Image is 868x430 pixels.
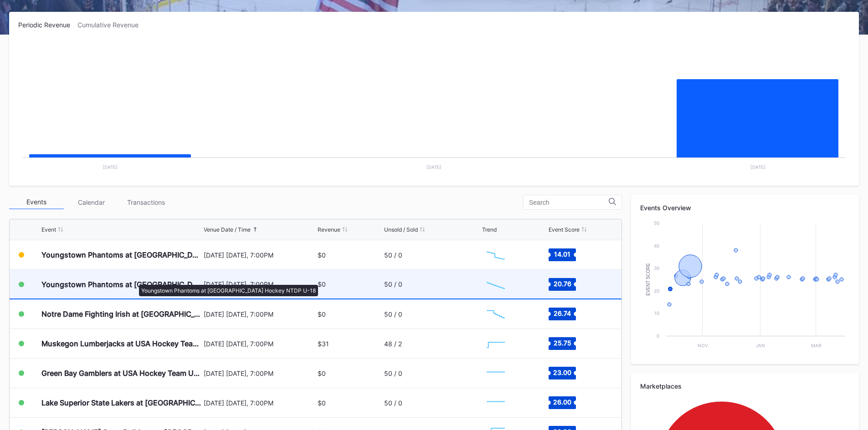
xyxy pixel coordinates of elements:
[41,280,201,289] div: Youngstown Phantoms at [GEOGRAPHIC_DATA] Hockey NTDP U-18
[482,332,509,355] svg: Chart title
[698,343,708,348] text: Nov
[554,309,571,317] text: 26.74
[384,369,402,377] div: 50 / 0
[318,251,326,259] div: $0
[41,369,201,378] div: Green Bay Gamblers at USA Hockey Team U-17
[384,399,402,407] div: 50 / 0
[640,218,850,355] svg: Chart title
[18,40,850,177] svg: Chart title
[482,362,509,384] svg: Chart title
[384,340,402,348] div: 48 / 2
[646,263,651,296] text: Event Score
[482,226,497,233] div: Trend
[204,310,316,318] div: [DATE] [DATE], 7:00PM
[554,250,570,258] text: 14.01
[41,309,201,319] div: Notre Dame Fighting Irish at [GEOGRAPHIC_DATA] Hockey NTDP U-18
[750,164,765,170] text: [DATE]
[553,398,571,406] text: 26.00
[384,251,402,259] div: 50 / 0
[204,399,316,407] div: [DATE] [DATE], 7:00PM
[77,21,146,29] div: Cumulative Revenue
[657,333,659,339] text: 0
[9,195,64,209] div: Events
[41,339,201,348] div: Muskegon Lumberjacks at USA Hockey Team U-17
[384,226,418,233] div: Unsold / Sold
[654,243,659,248] text: 40
[41,226,56,233] div: Event
[103,164,118,170] text: [DATE]
[204,280,316,288] div: [DATE] [DATE], 7:00PM
[482,243,509,266] svg: Chart title
[756,343,765,348] text: Jan
[426,164,442,170] text: [DATE]
[549,226,580,233] div: Event Score
[654,288,659,293] text: 20
[41,398,201,407] div: Lake Superior State Lakers at [GEOGRAPHIC_DATA] Hockey NTDP U-18
[318,310,326,318] div: $0
[529,199,609,206] input: Search
[318,369,326,377] div: $0
[640,204,850,212] div: Events Overview
[384,310,402,318] div: 50 / 0
[482,391,509,414] svg: Chart title
[204,226,251,233] div: Venue Date / Time
[384,280,402,288] div: 50 / 0
[204,369,316,377] div: [DATE] [DATE], 7:00PM
[318,399,326,407] div: $0
[64,195,118,209] div: Calendar
[811,343,822,348] text: Mar
[553,369,571,376] text: 23.00
[118,195,173,209] div: Transactions
[41,250,201,259] div: Youngstown Phantoms at [GEOGRAPHIC_DATA] Hockey NTDP U-18
[553,339,571,347] text: 25.75
[318,226,340,233] div: Revenue
[318,340,329,348] div: $31
[482,273,509,296] svg: Chart title
[204,340,316,348] div: [DATE] [DATE], 7:00PM
[553,279,571,287] text: 20.76
[204,251,316,259] div: [DATE] [DATE], 7:00PM
[482,303,509,325] svg: Chart title
[654,220,659,226] text: 50
[18,21,77,29] div: Periodic Revenue
[318,280,326,288] div: $0
[654,265,659,271] text: 30
[654,310,659,316] text: 10
[640,382,850,390] div: Marketplaces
